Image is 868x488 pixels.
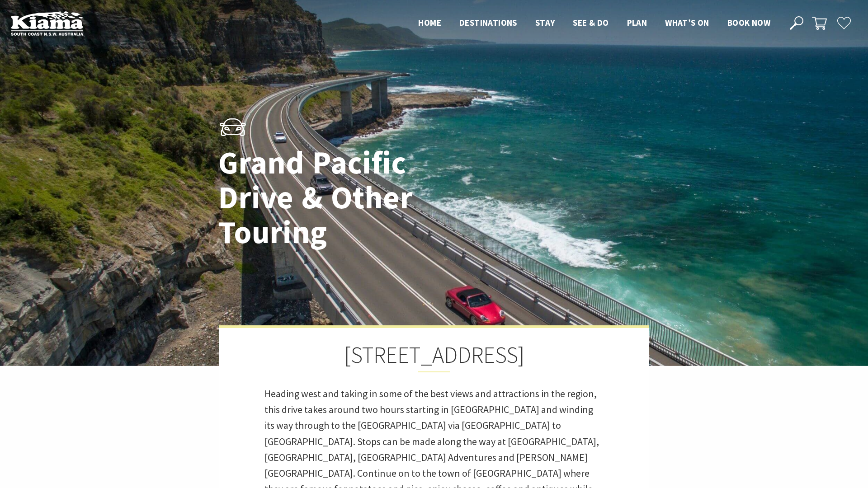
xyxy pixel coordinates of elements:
[218,145,474,250] h1: Grand Pacific Drive & Other Touring
[727,17,770,28] span: Book now
[535,17,555,28] span: Stay
[409,16,779,31] nav: Main Menu
[573,17,609,28] span: See & Do
[11,11,83,36] img: Kiama Logo
[418,17,441,28] span: Home
[459,17,517,28] span: Destinations
[627,17,647,28] span: Plan
[264,342,604,372] h2: [STREET_ADDRESS]
[665,17,709,28] span: What’s On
